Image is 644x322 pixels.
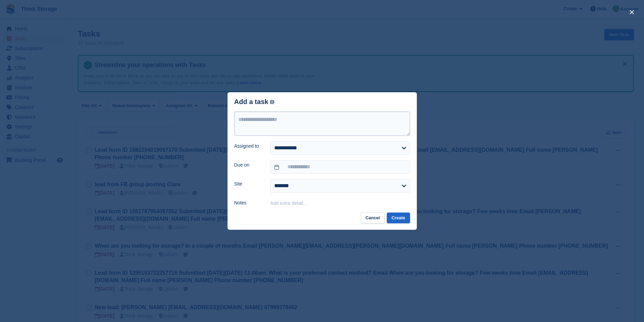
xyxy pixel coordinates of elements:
label: Assigned to [234,143,262,150]
div: Add a task [234,98,275,106]
label: Site [234,180,262,188]
img: icon-info-grey-7440780725fd019a000dd9b08b2336e03edf1995a4989e88bcd33f0948082b44.svg [270,100,274,104]
button: close [626,7,637,18]
label: Notes [234,199,262,206]
button: Cancel [361,213,385,224]
label: Due on [234,162,262,169]
button: Add extra detail… [270,200,308,206]
button: Create [387,213,410,224]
